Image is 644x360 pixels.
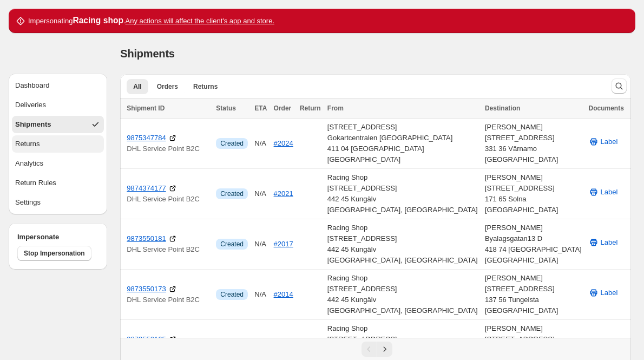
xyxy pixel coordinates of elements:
[485,273,582,316] div: [PERSON_NAME] [STREET_ADDRESS] 137 56 Tungelsta [GEOGRAPHIC_DATA]
[588,104,623,112] span: Documents
[120,48,174,60] span: Shipments
[485,172,582,215] div: [PERSON_NAME] [STREET_ADDRESS] 171 65 Solna [GEOGRAPHIC_DATA]
[216,104,236,112] span: Status
[327,222,478,266] div: Racing Shop [STREET_ADDRESS] 442 45 Kungälv [GEOGRAPHIC_DATA], [GEOGRAPHIC_DATA]
[193,82,218,91] span: Returns
[251,119,270,169] td: N/A
[582,335,624,352] button: Label
[12,135,104,153] button: Returns
[127,284,166,294] a: 9873550173
[254,104,267,112] span: ETA
[127,143,209,154] p: DHL Service Point B2C
[327,104,344,112] span: From
[582,284,624,302] button: Label
[274,139,293,147] a: #2024
[24,249,85,258] span: Stop Impersonation
[126,17,274,25] u: Any actions will affect the client's app and store.
[17,232,98,243] h4: Impersonate
[127,133,166,143] a: 9875347784
[485,104,520,112] span: Destination
[12,194,104,211] button: Settings
[127,183,166,194] a: 9874374177
[377,342,392,357] button: Next
[127,244,209,255] p: DHL Service Point B2C
[274,189,293,198] a: #2021
[274,240,293,248] a: #2017
[15,139,40,149] div: Returns
[127,334,166,345] a: 9873550165
[485,222,582,266] div: [PERSON_NAME] Byalagsgatan13 D 418 74 [GEOGRAPHIC_DATA] [GEOGRAPHIC_DATA]
[582,234,624,251] button: Label
[120,338,631,360] nav: Pagination
[327,172,478,215] div: Racing Shop [STREET_ADDRESS] 442 45 Kungälv [GEOGRAPHIC_DATA], [GEOGRAPHIC_DATA]
[28,15,274,27] p: Impersonating .
[220,139,244,148] span: Created
[600,187,617,198] span: Label
[220,240,244,248] span: Created
[12,116,104,133] button: Shipments
[133,82,141,91] span: All
[12,96,104,114] button: Deliveries
[12,155,104,172] button: Analytics
[17,246,91,261] button: Stop Impersonation
[600,237,617,248] span: Label
[15,100,46,110] div: Deliveries
[600,136,617,147] span: Label
[274,290,293,298] a: #2014
[220,290,244,299] span: Created
[612,78,627,94] button: Search and filter results
[73,16,123,25] strong: Racing shop
[327,273,478,316] div: Racing Shop [STREET_ADDRESS] 442 45 Kungälv [GEOGRAPHIC_DATA], [GEOGRAPHIC_DATA]
[251,169,270,219] td: N/A
[274,104,292,112] span: Order
[300,104,321,112] span: Return
[15,80,50,91] div: Dashboard
[251,270,270,320] td: N/A
[251,219,270,270] td: N/A
[15,158,43,169] div: Analytics
[600,287,617,298] span: Label
[127,233,166,244] a: 9873550181
[127,294,209,305] p: DHL Service Point B2C
[485,122,582,165] div: [PERSON_NAME] [STREET_ADDRESS] 331 36 Värnamo [GEOGRAPHIC_DATA]
[15,119,51,130] div: Shipments
[127,104,165,112] span: Shipment ID
[157,82,178,91] span: Orders
[582,184,624,201] button: Label
[15,178,56,188] div: Return Rules
[220,189,244,198] span: Created
[127,194,209,205] p: DHL Service Point B2C
[15,197,41,208] div: Settings
[12,77,104,94] button: Dashboard
[12,174,104,192] button: Return Rules
[582,133,624,150] button: Label
[327,122,478,165] div: [STREET_ADDRESS] Gokartcentralen [GEOGRAPHIC_DATA] 411 04 [GEOGRAPHIC_DATA] [GEOGRAPHIC_DATA]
